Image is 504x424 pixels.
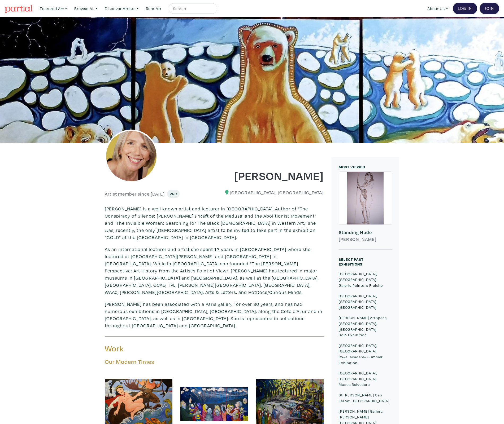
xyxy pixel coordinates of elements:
[105,246,324,296] p: As an international lecturer and artist she spent 12 years in [GEOGRAPHIC_DATA] where she lecture...
[339,271,392,288] p: [GEOGRAPHIC_DATA], [GEOGRAPHIC_DATA] Galerie Peinture Fraiche
[102,3,141,14] a: Discover Artists
[105,205,324,241] p: [PERSON_NAME] is a well known artist and lecturer in [GEOGRAPHIC_DATA]. Author of “The Conspiracy...
[105,191,165,197] h6: Artist member since [DATE]
[339,164,365,169] small: MOST VIEWED
[480,3,499,14] a: Join
[105,344,210,354] h3: Work
[144,3,164,14] a: Rent Art
[339,343,392,365] p: [GEOGRAPHIC_DATA], [GEOGRAPHIC_DATA] Royal Academy Summer Exhibition
[339,315,392,338] p: [PERSON_NAME] ArtSpace, [GEOGRAPHIC_DATA], [GEOGRAPHIC_DATA] Solo Exhibition
[170,191,177,196] span: Pro
[453,3,477,14] a: Log In
[339,370,392,387] p: [GEOGRAPHIC_DATA], [GEOGRAPHIC_DATA] Musee Belvedere
[425,3,450,14] a: About Us
[339,236,392,242] h6: [PERSON_NAME]
[37,3,69,14] a: Featured Art
[339,229,392,235] h6: Standing Nude
[105,358,324,365] h5: Our Modern Times
[172,5,212,12] input: Search
[339,392,392,404] p: St [PERSON_NAME] Cap Ferrat, [GEOGRAPHIC_DATA]
[339,171,392,250] a: Standing Nude [PERSON_NAME]
[105,301,324,329] p: [PERSON_NAME] has been associated with a Paris gallery for over 30 years, and has had numerous ex...
[339,257,363,267] small: Select Past Exhibitions
[339,293,392,310] p: [GEOGRAPHIC_DATA], [GEOGRAPHIC_DATA] [GEOGRAPHIC_DATA]
[218,168,324,183] h1: [PERSON_NAME]
[218,190,324,196] h6: [GEOGRAPHIC_DATA], [GEOGRAPHIC_DATA]
[105,130,158,183] img: phpThumb.php
[72,3,100,14] a: Browse All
